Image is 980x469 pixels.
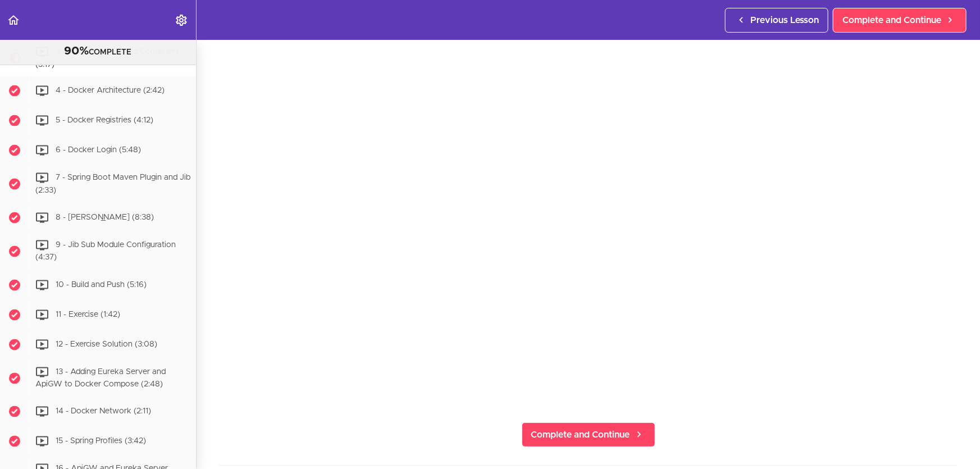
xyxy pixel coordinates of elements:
svg: Back to course curriculum [7,13,20,27]
span: 12 - Exercise Solution (3:08) [56,340,157,348]
span: 5 - Docker Registries (4:12) [56,117,153,125]
span: 10 - Build and Push (5:16) [56,281,147,289]
span: Complete and Continue [531,428,630,441]
span: 4 - Docker Architecture (2:42) [56,87,165,95]
span: 11 - Exercise (1:42) [56,311,120,318]
span: 13 - Adding Eureka Server and ApiGW to Docker Compose (2:48) [35,368,166,389]
span: 9 - Jib Sub Module Configuration (4:37) [35,241,176,262]
span: 15 - Spring Profiles (3:42) [56,438,146,445]
span: 7 - Spring Boot Maven Plugin and Jib (2:33) [35,174,190,195]
span: Previous Lesson [750,13,819,27]
a: Complete and Continue [522,422,655,447]
span: 3 - Docker Images and Containers (3:17) [35,48,179,69]
span: 14 - Docker Network (2:11) [56,408,151,416]
span: 90% [65,45,89,57]
a: Complete and Continue [833,8,967,33]
span: Complete and Continue [842,13,941,27]
div: COMPLETE [14,44,182,59]
span: 8 - [PERSON_NAME] (8:38) [56,213,154,221]
a: Previous Lesson [725,8,828,33]
span: 6 - Docker Login (5:48) [56,147,141,154]
svg: Settings Menu [175,13,188,27]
